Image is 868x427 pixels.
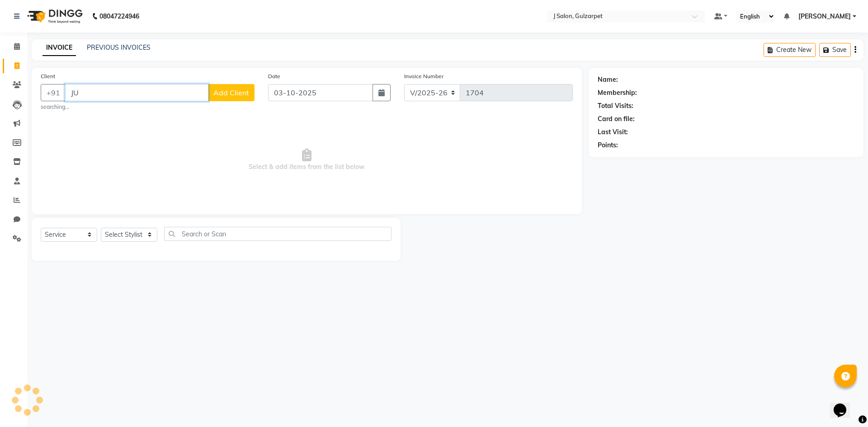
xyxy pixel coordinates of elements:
[819,43,851,57] button: Save
[42,40,76,56] a: INVOICE
[208,84,255,101] button: Add Client
[23,4,85,29] img: logo
[404,72,443,80] label: Invoice Number
[41,84,66,101] button: +91
[164,227,392,241] input: Search or Scan
[798,12,851,21] span: [PERSON_NAME]
[87,43,151,52] a: PREVIOUS INVOICES
[598,75,618,84] div: Name:
[268,72,280,80] label: Date
[213,88,249,97] span: Add Client
[41,103,255,111] small: searching...
[41,72,55,80] label: Client
[598,127,628,137] div: Last Visit:
[764,43,816,57] button: Create New
[598,114,635,124] div: Card on file:
[65,84,208,101] input: Search by Name/Mobile/Email/Code
[830,391,859,418] iframe: chat widget
[41,115,573,205] span: Select & add items from the list below
[598,88,637,98] div: Membership:
[598,141,618,150] div: Points:
[99,4,139,29] b: 08047224946
[598,101,633,111] div: Total Visits:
